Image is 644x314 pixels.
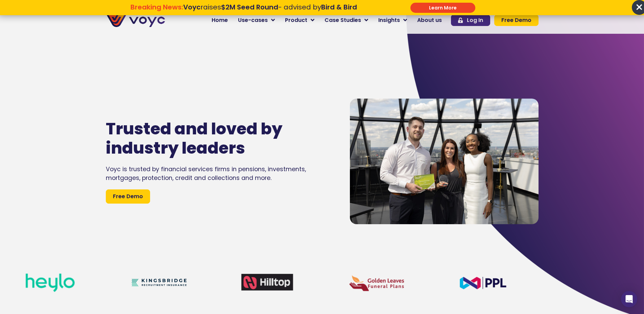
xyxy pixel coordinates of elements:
a: Home [207,14,233,27]
span: Case Studies [325,16,361,24]
span: Log In [467,18,483,23]
strong: $2M Seed Round [221,2,278,12]
div: Voyc is trusted by financial services firms in pensions, investments, mortgages, protection, cred... [106,165,330,183]
a: Free Demo [106,189,150,204]
div: Open Intercom Messenger [621,291,637,307]
strong: Bird & Bird [321,2,357,12]
a: Case Studies [319,14,373,27]
a: Log In [451,15,490,26]
a: Use-cases [233,14,280,27]
img: voyc-full-logo [106,14,165,27]
a: About us [412,14,447,27]
div: Breaking News: Voyc raises $2M Seed Round - advised by Bird & Bird [96,3,391,19]
span: Use-cases [238,16,268,24]
div: Submit [410,3,475,13]
a: Free Demo [494,15,539,26]
span: Home [212,16,228,24]
h1: Trusted and loved by industry leaders [106,119,309,158]
a: Insights [373,14,412,27]
span: About us [417,16,442,24]
a: Product [280,14,319,27]
span: Insights [378,16,400,24]
strong: Voyc [183,2,200,12]
span: Free Demo [113,192,143,201]
span: Free Demo [501,18,531,23]
strong: Breaking News: [130,2,183,12]
span: raises - advised by [183,2,357,12]
span: Product [285,16,307,24]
